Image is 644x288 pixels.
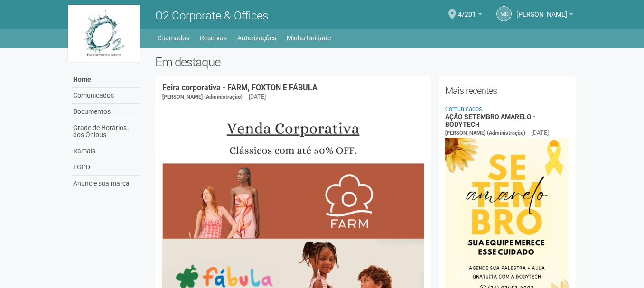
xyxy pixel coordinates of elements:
[532,129,549,137] div: [DATE]
[516,1,567,18] span: Marcelo de Andrade Ferreira
[162,94,243,100] span: [PERSON_NAME] (Administração)
[162,83,317,92] a: Feira corporativa - FARM, FOXTON E FÁBULA
[445,84,569,98] h2: Mais recentes
[71,176,141,191] a: Anuncie sua marca
[516,12,573,19] a: [PERSON_NAME]
[445,130,525,136] span: [PERSON_NAME] (Administração)
[71,88,141,104] a: Comunicados
[71,143,141,159] a: Ramais
[445,105,482,112] a: Comunicados
[445,113,536,128] a: AÇÃO SETEMBRO AMARELO - BODYTECH
[200,31,227,45] a: Reservas
[458,12,482,19] a: 4/201
[71,120,141,143] a: Grade de Horários dos Ônibus
[71,104,141,120] a: Documentos
[155,9,268,22] span: O2 Corporate & Offices
[237,31,276,45] a: Autorizações
[155,55,576,69] h2: Em destaque
[249,93,266,101] div: [DATE]
[287,31,331,45] a: Minha Unidade
[458,1,476,18] span: 4/201
[71,72,141,88] a: Home
[496,6,512,21] a: Md
[71,159,141,176] a: LGPD
[68,5,140,62] img: logo.jpg
[157,31,189,45] a: Chamados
